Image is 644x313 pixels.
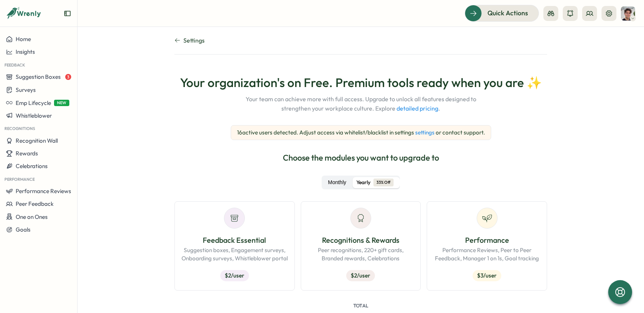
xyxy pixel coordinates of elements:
[323,177,351,188] label: Monthly
[236,94,486,113] span: Your team can achieve more with full access. Upgrade to unlock all features designed to strengthe...
[16,150,38,157] span: Rewards
[16,213,48,220] span: One on Ones
[353,303,369,309] p: Total
[373,179,394,186] span: 33% Off
[16,226,31,233] span: Goals
[415,129,435,136] a: settings
[174,201,295,291] button: Feedback EssentialSuggestion boxes, Engagement surveys, Onboarding surveys, Whistleblower portal$...
[181,246,288,263] p: Suggestion boxes, Engagement surveys, Onboarding surveys, Whistleblower portal
[16,48,35,55] span: Insights
[220,270,249,281] div: $ 2 /user
[301,201,421,291] button: Recognitions & RewardsPeer recognitions, 220+ gift cards, Branded rewards, Celebrations$2/user
[54,100,69,106] span: NEW
[181,235,288,246] p: Feedback Essential
[621,6,635,21] img: Emmanuel
[307,246,415,263] p: Peer recognitions, 220+ gift cards, Branded rewards, Celebrations
[64,10,71,17] button: Expand sidebar
[16,35,31,43] span: Home
[237,128,485,137] p: 16 active users detected. Adjust access via whitelist/blacklist in settings or contact support.
[65,74,71,80] span: 3
[465,5,539,21] button: Quick Actions
[174,152,547,164] p: Choose the modules you want to upgrade to
[174,36,547,45] a: Settings
[183,36,205,45] span: Settings
[433,235,541,246] p: Performance
[427,201,547,291] button: PerformancePerformance Reviews, Peer to Peer Feedback, Manager 1 on 1s, Goal tracking$3/user
[180,75,542,90] span: Your organization's on Free. Premium tools ready when you are ✨
[16,73,61,80] span: Suggestion Boxes
[16,162,48,170] span: Celebrations
[16,86,36,93] span: Surveys
[16,188,71,195] span: Performance Reviews
[16,112,52,119] span: Whistleblower
[307,235,415,246] p: Recognitions & Rewards
[397,105,438,112] a: detailed pricing
[356,179,370,187] span: Yearly
[16,99,51,106] span: Emp Lifecycle
[346,270,375,281] div: $ 2 /user
[16,137,58,144] span: Recognition Wall
[433,246,541,263] p: Performance Reviews, Peer to Peer Feedback, Manager 1 on 1s, Goal tracking
[473,270,501,281] div: $ 3 /user
[16,200,54,207] span: Peer Feedback
[487,8,528,18] span: Quick Actions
